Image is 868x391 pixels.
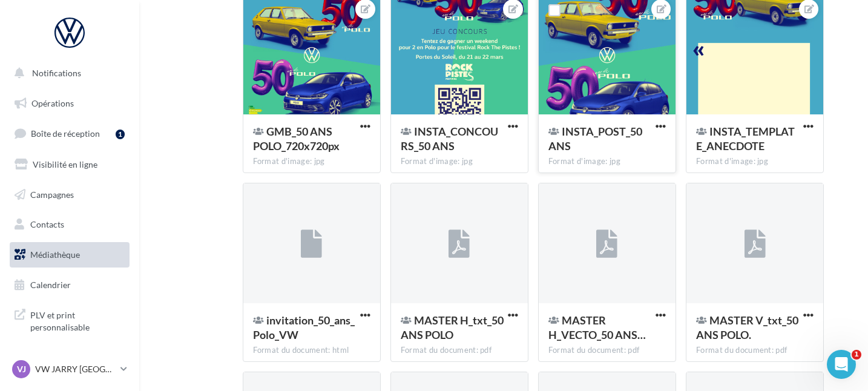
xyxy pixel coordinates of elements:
[7,302,132,338] a: PLV et print personnalisable
[548,125,642,153] span: INSTA_POST_50 ANS
[696,314,798,341] span: MASTER V_txt_50 ANS POLO.
[7,152,132,177] a: Visibilité en ligne
[17,363,26,375] span: VJ
[7,343,132,378] a: Campagnes DataOnDemand
[30,280,71,290] span: Calendrier
[548,345,666,356] div: Format du document: pdf
[32,68,81,78] span: Notifications
[30,249,80,260] span: Médiathèque
[696,125,795,153] span: INSTA_TEMPLATE_ANECDOTE
[31,98,74,108] span: Opérations
[401,125,498,153] span: INSTA_CONCOURS_50 ANS
[253,156,370,167] div: Format d'image: jpg
[7,61,127,86] button: Notifications
[253,345,370,356] div: Format du document: html
[401,156,518,167] div: Format d'image: jpg
[7,120,132,146] a: Boîte de réception1
[401,345,518,356] div: Format du document: pdf
[116,130,125,139] div: 1
[30,219,64,229] span: Contacts
[7,212,132,237] a: Contacts
[10,358,130,381] a: VJ VW JARRY [GEOGRAPHIC_DATA]
[253,125,340,153] span: GMB_50 ANS POLO_720x720px
[7,272,132,298] a: Calendrier
[7,182,132,208] a: Campagnes
[696,345,814,356] div: Format du document: pdf
[30,307,125,333] span: PLV et print personnalisable
[33,159,97,169] span: Visibilité en ligne
[31,128,100,139] span: Boîte de réception
[548,314,646,341] span: MASTER H_VECTO_50 ANS POLO.
[7,242,132,268] a: Médiathèque
[253,314,355,341] span: invitation_50_ans_Polo_VW
[401,314,504,341] span: MASTER H_txt_50 ANS POLO
[852,350,861,360] span: 1
[7,91,132,116] a: Opérations
[35,363,116,375] p: VW JARRY [GEOGRAPHIC_DATA]
[30,189,74,199] span: Campagnes
[827,350,856,379] iframe: Intercom live chat
[696,156,814,167] div: Format d'image: jpg
[548,156,666,167] div: Format d'image: jpg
